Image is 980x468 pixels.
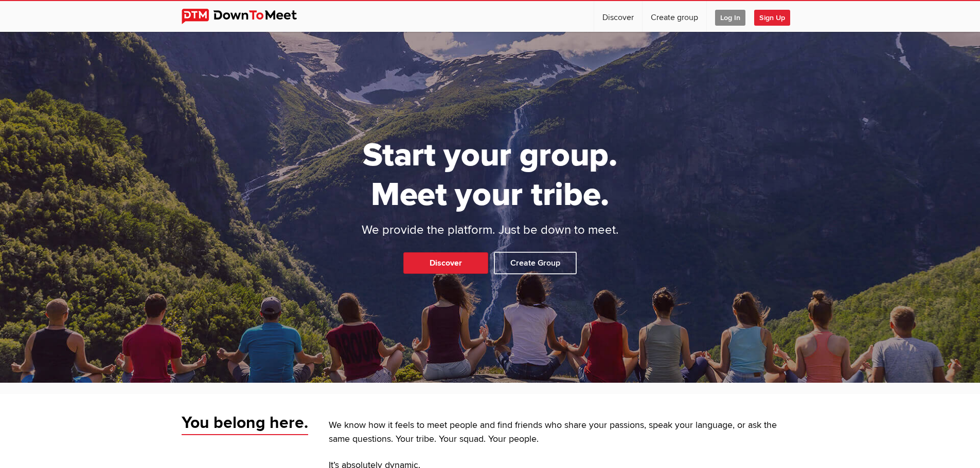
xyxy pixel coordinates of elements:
[643,1,706,32] a: Create group
[329,419,799,446] p: We know how it feels to meet people and find friends who share your passions, speak your language...
[594,1,642,32] a: Discover
[754,1,798,32] a: Sign Up
[707,1,754,32] a: Log In
[754,10,790,26] span: Sign Up
[323,136,657,215] h1: Start your group. Meet your tribe.
[494,252,577,274] a: Create Group
[715,10,745,26] span: Log In
[182,413,308,435] span: You belong here.
[182,9,313,24] img: DownToMeet
[403,252,488,274] a: Discover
